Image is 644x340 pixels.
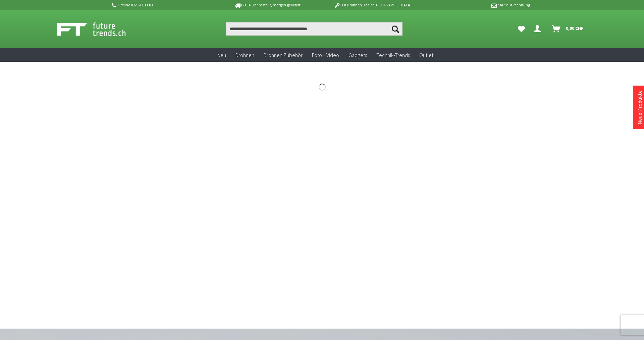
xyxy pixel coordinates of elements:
a: Drohnen Zubehör [259,48,307,62]
a: Meine Favoriten [515,22,528,36]
a: Drohnen [231,48,259,62]
span: Gadgets [348,52,367,58]
p: Kauf auf Rechnung [425,1,530,9]
p: Bis 16 Uhr bestellt, morgen geliefert. [215,1,320,9]
a: Technik-Trends [372,48,415,62]
a: Neu [213,48,231,62]
a: Warenkorb [549,22,587,36]
span: Neu [217,52,226,58]
input: Produkt, Marke, Kategorie, EAN, Artikelnummer… [226,22,402,36]
button: Suchen [388,22,402,36]
a: Dein Konto [531,22,546,36]
a: Outlet [415,48,438,62]
span: Technik-Trends [376,52,410,58]
a: Neue Produkte [636,90,643,125]
span: 0,00 CHF [566,23,584,34]
p: DJI Drohnen Dealer [GEOGRAPHIC_DATA] [320,1,425,9]
span: Drohnen Zubehör [264,52,303,58]
a: Foto + Video [307,48,344,62]
span: Foto + Video [312,52,339,58]
img: Shop Futuretrends - zur Startseite wechseln [57,21,141,38]
a: Gadgets [344,48,372,62]
span: Drohnen [235,52,254,58]
p: Hotline 032 511 11 03 [111,1,215,9]
span: Outlet [419,52,433,58]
